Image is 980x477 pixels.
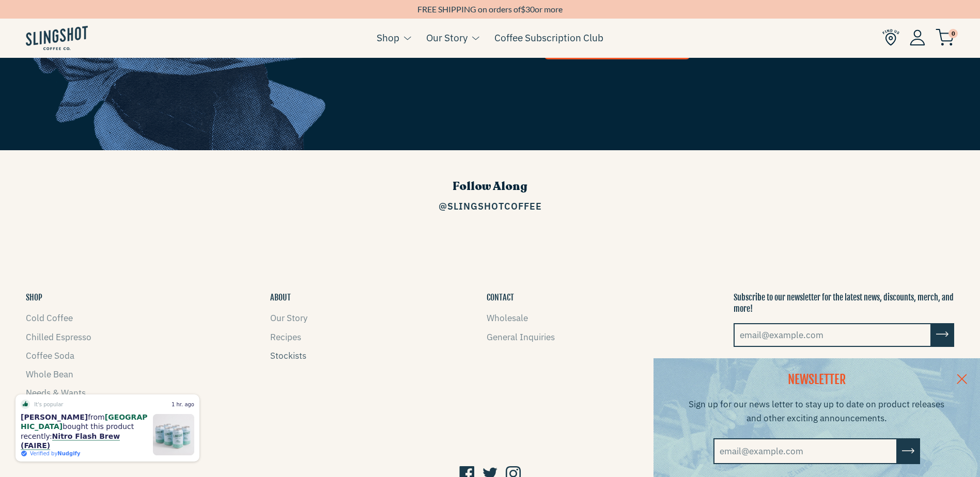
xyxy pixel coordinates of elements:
a: Chilled Espresso [26,331,91,343]
input: email@example.com [713,438,897,464]
button: ABOUT [270,292,291,303]
a: @SlingshotCoffee [439,200,542,212]
button: CONTACT [487,292,514,303]
a: Recipes [270,331,301,343]
img: Account [910,29,925,45]
img: cart [936,29,954,46]
a: 0 [936,31,954,44]
a: General Inquiries [487,331,555,343]
a: Cold Coffee [26,312,73,324]
img: Find Us [882,29,899,46]
a: Coffee Subscription Club [494,30,603,45]
h2: NEWSLETTER [688,371,946,389]
p: Sign up for our news letter to stay up to date on product releases and other exciting announcements. [688,397,946,425]
span: $ [521,4,525,14]
a: Wholesale [487,312,528,324]
p: Subscribe to our newsletter for the latest news, discounts, merch, and more! [734,292,954,315]
a: Our Story [426,30,468,45]
span: 0 [948,29,958,38]
span: 30 [525,4,535,14]
button: SHOP [26,292,42,303]
a: Our Story [270,312,307,324]
a: Coffee Soda [26,350,74,361]
input: email@example.com [734,323,931,347]
span: Follow Along [453,179,527,194]
a: Shop [377,30,399,45]
a: Stockists [270,350,306,361]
